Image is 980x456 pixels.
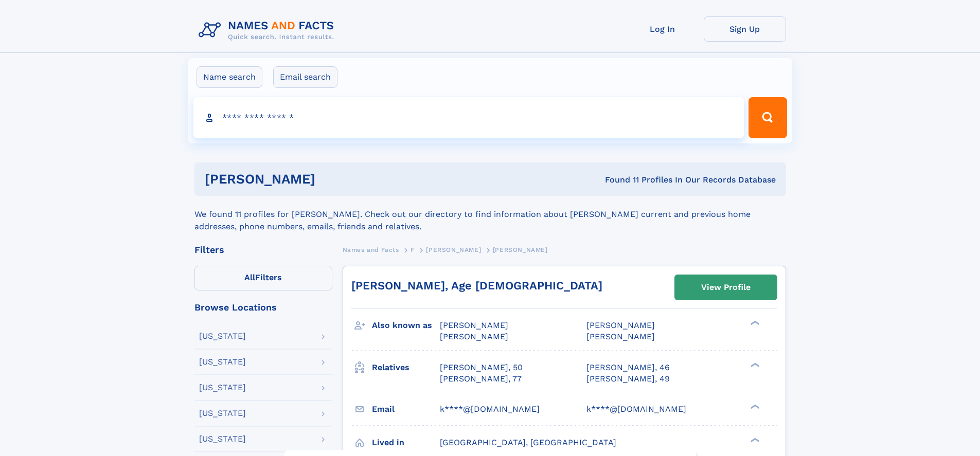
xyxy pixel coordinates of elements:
[621,16,704,42] a: Log In
[748,403,760,410] div: ❯
[440,373,522,385] a: [PERSON_NAME], 77
[701,276,751,299] div: View Profile
[440,320,508,330] span: [PERSON_NAME]
[372,317,440,334] h3: Also known as
[199,332,246,340] div: [US_STATE]
[586,320,655,330] span: [PERSON_NAME]
[205,173,460,186] h1: [PERSON_NAME]
[675,275,777,300] a: View Profile
[440,332,508,341] span: [PERSON_NAME]
[194,245,332,254] div: Filters
[586,332,655,341] span: [PERSON_NAME]
[460,174,776,186] div: Found 11 Profiles In Our Records Database
[411,246,415,253] span: F
[748,436,760,443] div: ❯
[273,66,337,88] label: Email search
[586,373,670,385] a: [PERSON_NAME], 49
[748,320,760,326] div: ❯
[440,437,616,447] span: [GEOGRAPHIC_DATA], [GEOGRAPHIC_DATA]
[194,303,332,312] div: Browse Locations
[194,16,343,44] img: Logo Names and Facts
[426,246,481,253] span: [PERSON_NAME]
[199,409,246,417] div: [US_STATE]
[194,266,332,290] label: Filters
[199,435,246,443] div: [US_STATE]
[193,97,744,138] input: search input
[704,16,786,42] a: Sign Up
[244,272,255,282] span: All
[372,434,440,451] h3: Lived in
[343,243,399,256] a: Names and Facts
[586,362,670,373] a: [PERSON_NAME], 46
[194,196,786,233] div: We found 11 profiles for [PERSON_NAME]. Check out our directory to find information about [PERSON...
[351,279,602,292] a: [PERSON_NAME], Age [DEMOGRAPHIC_DATA]
[748,361,760,368] div: ❯
[197,66,262,88] label: Name search
[199,384,246,392] div: [US_STATE]
[411,243,415,256] a: F
[372,359,440,376] h3: Relatives
[749,97,787,138] button: Search Button
[440,362,523,373] a: [PERSON_NAME], 50
[493,246,548,253] span: [PERSON_NAME]
[426,243,481,256] a: [PERSON_NAME]
[199,358,246,366] div: [US_STATE]
[372,400,440,418] h3: Email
